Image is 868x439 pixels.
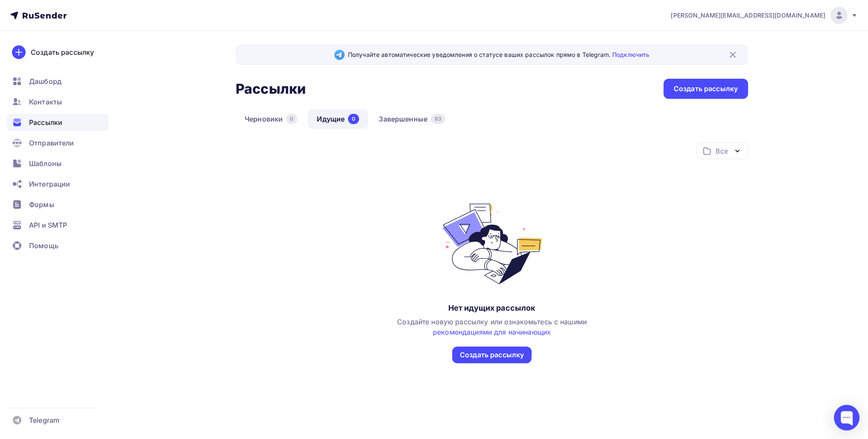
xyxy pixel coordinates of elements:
span: API и SMTP [29,220,67,230]
a: Шаблоны [7,155,108,172]
img: Telegram [334,50,345,60]
a: Формы [7,196,108,213]
span: Помощь [29,240,58,251]
span: Рассылки [29,117,62,128]
h2: Рассылки [236,80,306,98]
a: [PERSON_NAME][EMAIL_ADDRESS][DOMAIN_NAME] [671,7,858,24]
span: Получайте автоматические уведомления о статусе ваших рассылок прямо в Telegram. [348,50,649,59]
a: Контакты [7,93,108,110]
span: Дашборд [29,76,61,86]
a: Рассылки [7,114,108,131]
span: [PERSON_NAME][EMAIL_ADDRESS][DOMAIN_NAME] [671,11,825,20]
span: Контакты [29,97,62,107]
a: Отправители [7,134,108,151]
div: Создать рассылку [460,350,524,360]
div: Нет идущих рассылок [448,303,536,313]
span: Интеграции [29,179,70,189]
a: Идущие0 [308,109,368,129]
div: Создать рассылку [674,84,738,94]
span: Создайте новую рассылку или ознакомьтесь с нашими [397,317,587,336]
a: Подключить [612,51,649,58]
a: Черновики0 [236,109,306,129]
span: Формы [29,199,54,210]
div: 0 [348,114,359,124]
button: Все [696,142,748,159]
div: Все [716,146,728,156]
a: Завершенные83 [370,109,454,129]
span: Шаблоны [29,158,61,169]
span: Telegram [29,415,59,425]
div: 83 [431,114,445,124]
div: 0 [286,114,297,124]
a: Дашборд [7,73,108,90]
span: Отправители [29,138,74,148]
div: Создать рассылку [31,47,94,57]
a: рекомендациями для начинающих [433,328,551,336]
